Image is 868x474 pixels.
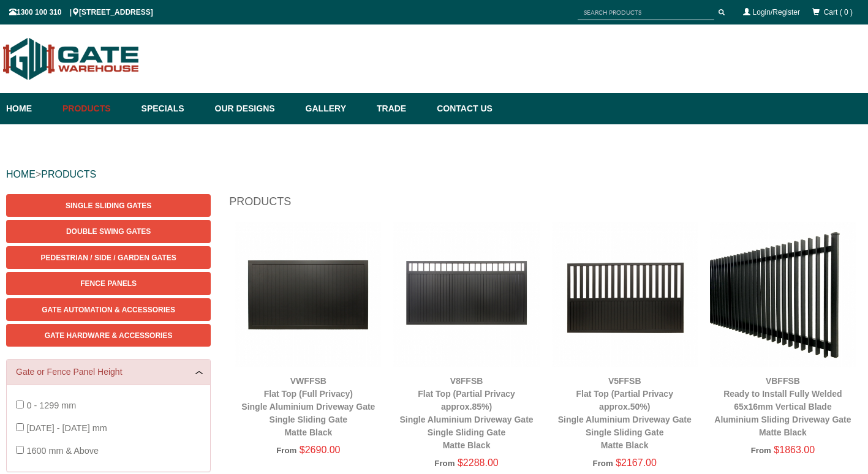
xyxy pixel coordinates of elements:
a: VBFFSBReady to Install Fully Welded 65x16mm Vertical BladeAluminium Sliding Driveway GateMatte Black [714,376,851,437]
span: $2167.00 [616,457,657,468]
a: VWFFSBFlat Top (Full Privacy)Single Aluminium Driveway GateSingle Sliding GateMatte Black [241,376,375,437]
span: Double Swing Gates [66,227,151,236]
span: From [276,446,296,455]
a: Gate or Fence Panel Height [16,366,201,378]
span: $2288.00 [458,457,499,468]
a: Products [56,93,135,124]
span: $2690.00 [300,445,341,455]
span: From [434,459,455,468]
a: V5FFSBFlat Top (Partial Privacy approx.50%)Single Aluminium Driveway GateSingle Sliding GateMatte... [558,376,692,450]
h1: Products [229,194,862,216]
a: Double Swing Gates [6,220,211,243]
img: V8FFSB - Flat Top (Partial Privacy approx.85%) - Single Aluminium Driveway Gate - Single Sliding ... [393,222,539,367]
span: 0 - 1299 mm [26,401,76,410]
a: Home [6,93,56,124]
span: Pedestrian / Side / Garden Gates [41,254,176,262]
span: From [593,459,613,468]
span: From [751,446,771,455]
a: Trade [371,93,431,124]
a: Single Sliding Gates [6,194,211,217]
a: V8FFSBFlat Top (Partial Privacy approx.85%)Single Aluminium Driveway GateSingle Sliding GateMatte... [399,376,533,450]
a: Gallery [300,93,371,124]
input: SEARCH PRODUCTS [578,5,714,20]
img: V5FFSB - Flat Top (Partial Privacy approx.50%) - Single Aluminium Driveway Gate - Single Sliding ... [552,222,698,367]
img: VBFFSB - Ready to Install Fully Welded 65x16mm Vertical Blade - Aluminium Sliding Driveway Gate -... [710,222,856,367]
a: Our Designs [209,93,300,124]
a: Fence Panels [6,272,211,295]
span: 1600 mm & Above [26,446,99,456]
a: Specials [135,93,209,124]
span: Cart ( 0 ) [824,8,853,17]
a: Gate Hardware & Accessories [6,324,211,347]
a: Contact Us [431,93,492,124]
span: Fence Panels [80,279,137,288]
a: PRODUCTS [41,169,96,179]
span: [DATE] - [DATE] mm [26,423,107,433]
a: Pedestrian / Side / Garden Gates [6,246,211,269]
span: $1863.00 [774,445,815,455]
span: Single Sliding Gates [66,201,151,210]
span: Gate Hardware & Accessories [45,331,173,340]
span: 1300 100 310 | [STREET_ADDRESS] [9,8,153,17]
a: HOME [6,169,36,179]
img: VWFFSB - Flat Top (Full Privacy) - Single Aluminium Driveway Gate - Single Sliding Gate - Matte B... [235,222,381,367]
a: Gate Automation & Accessories [6,298,211,321]
span: Gate Automation & Accessories [42,306,175,314]
a: Login/Register [753,8,800,17]
div: > [6,155,862,194]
